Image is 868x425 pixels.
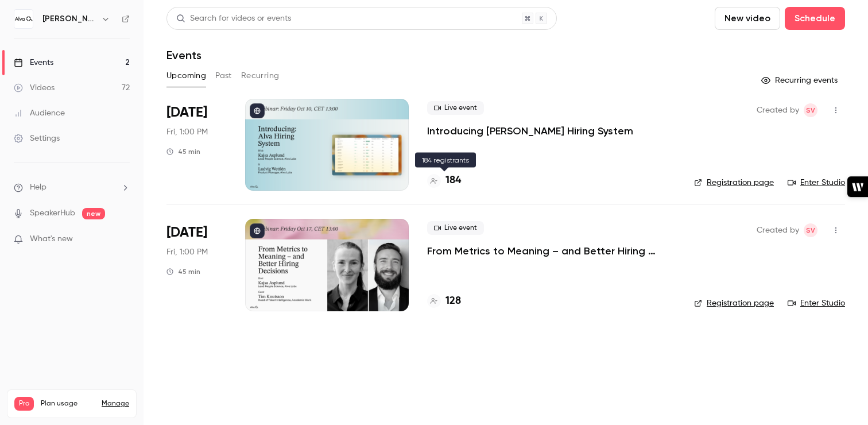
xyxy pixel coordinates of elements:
a: Registration page [694,177,774,188]
button: Past [215,67,232,85]
div: Oct 17 Fri, 1:00 PM (Europe/Stockholm) [166,219,227,311]
a: Enter Studio [788,297,845,309]
h1: Events [166,48,201,62]
a: Manage [102,399,129,408]
a: 184 [427,173,461,188]
span: What's new [30,233,73,245]
div: Events [14,57,53,68]
span: Plan usage [41,399,95,408]
span: Fri, 1:00 PM [166,126,208,138]
h4: 128 [445,293,461,309]
div: Audience [14,107,65,119]
div: Settings [14,133,60,144]
div: Search for videos or events [176,13,291,25]
button: Schedule [785,7,845,30]
h6: [PERSON_NAME] Labs [42,13,96,25]
img: Alva Labs [14,10,33,28]
div: Videos [14,82,55,94]
span: Pro [14,397,34,411]
h4: 184 [445,173,461,188]
span: Sara Vinell [804,223,817,237]
a: 128 [427,293,461,309]
li: help-dropdown-opener [14,181,130,194]
button: Upcoming [166,67,206,85]
span: [DATE] [166,223,207,242]
span: SV [806,223,815,237]
button: Recurring [241,67,280,85]
span: Live event [427,221,484,235]
button: New video [715,7,780,30]
span: Created by [757,103,799,117]
a: Introducing [PERSON_NAME] Hiring System [427,124,633,138]
span: new [82,208,105,219]
div: 45 min [166,147,200,156]
a: SpeakerHub [30,207,75,219]
span: Sara Vinell [804,103,817,117]
a: Enter Studio [788,177,845,188]
span: Help [30,181,46,194]
span: Fri, 1:00 PM [166,246,208,258]
button: Recurring events [756,71,845,90]
a: Registration page [694,297,774,309]
span: [DATE] [166,103,207,122]
div: Oct 10 Fri, 1:00 PM (Europe/Stockholm) [166,99,227,191]
span: SV [806,103,815,117]
div: 45 min [166,267,200,276]
a: From Metrics to Meaning – and Better Hiring Decisions [427,244,676,258]
span: Created by [757,223,799,237]
span: Live event [427,101,484,115]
